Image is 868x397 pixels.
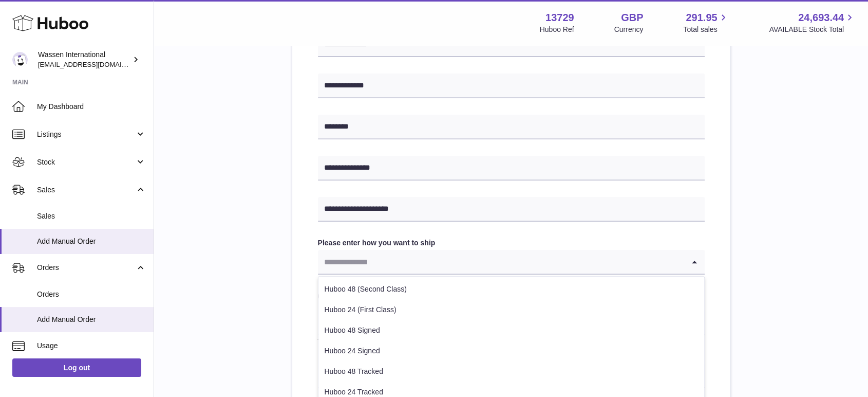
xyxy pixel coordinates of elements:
input: Search for option [318,250,684,274]
div: Currency [614,25,644,34]
h2: Optional extra fields [318,291,705,303]
span: Orders [37,290,146,299]
div: Search for option [318,311,705,335]
div: Search for option [318,250,705,275]
span: AVAILABLE Stock Total [769,25,856,34]
span: Total sales [683,25,729,34]
div: Search for option [318,363,705,388]
input: Search for option [318,311,684,334]
img: gemma.moses@wassen.com [12,52,28,67]
p: This will appear on the packing slip. e.g. 'Please contact us through Amazon' [318,337,705,347]
span: Add Manual Order [37,315,146,324]
label: Please enter how you want to ship [318,238,705,248]
span: Orders [37,263,135,273]
span: Listings [37,130,135,139]
a: 291.95 Total sales [683,11,729,34]
span: Stock [37,157,135,167]
div: Wassen International [38,50,130,69]
a: 24,693.44 AVAILABLE Stock Total [769,11,856,34]
span: Add Manual Order [37,237,146,246]
strong: GBP [621,11,643,25]
span: My Dashboard [37,102,146,112]
span: [EMAIL_ADDRESS][DOMAIN_NAME] [38,60,151,68]
span: 24,693.44 [798,11,844,25]
input: Search for option [339,363,684,387]
span: 291.95 [686,11,717,25]
span: Usage [37,341,146,351]
strong: 13729 [545,11,574,25]
span: Sales [37,211,146,221]
span: Sales [37,185,135,195]
span: B2C [318,363,339,387]
div: Huboo Ref [540,25,574,34]
a: Log out [12,358,141,377]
